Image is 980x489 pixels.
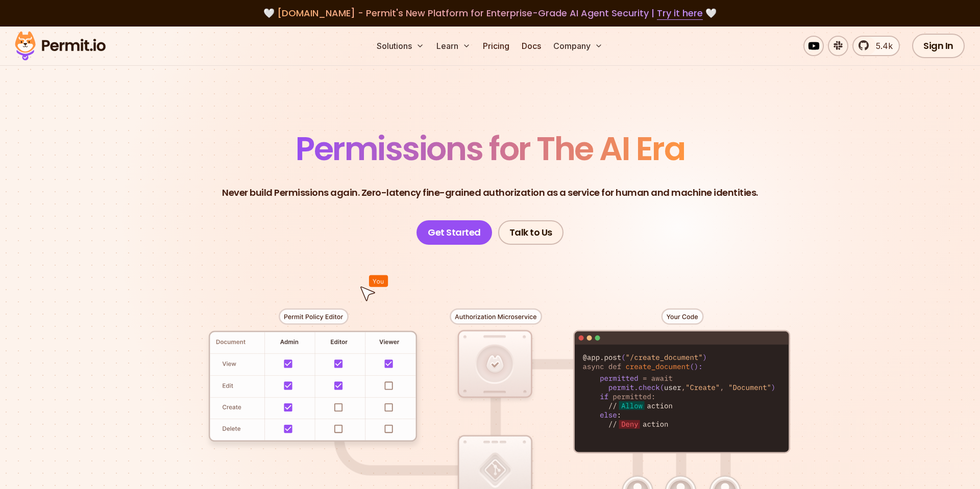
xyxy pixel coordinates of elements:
[852,36,900,56] a: 5.4k
[657,7,703,20] a: Try it here
[296,126,684,171] span: Permissions for The AI Era
[373,36,428,56] button: Solutions
[498,220,563,245] a: Talk to Us
[518,36,545,56] a: Docs
[432,36,475,56] button: Learn
[479,36,513,56] a: Pricing
[416,220,492,245] a: Get Started
[549,36,607,56] button: Company
[10,29,110,63] img: Permit logo
[222,186,758,200] p: Never build Permissions again. Zero-latency fine-grained authorization as a service for human and...
[870,40,893,52] span: 5.4k
[277,7,703,19] span: [DOMAIN_NAME] - Permit's New Platform for Enterprise-Grade AI Agent Security |
[24,6,955,20] div: 🤍 🤍
[912,34,965,58] a: Sign In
